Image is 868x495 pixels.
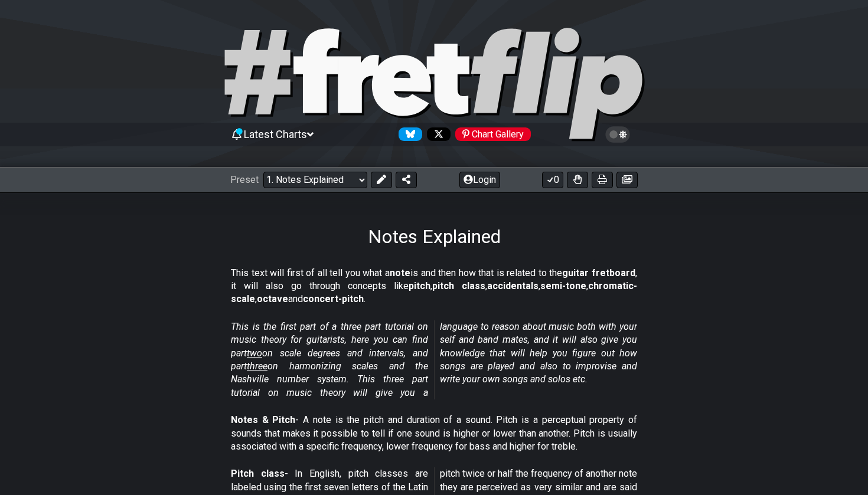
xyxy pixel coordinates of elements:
em: This is the first part of a three part tutorial on music theory for guitarists, here you can find... [231,321,637,398]
span: Latest Charts [244,128,307,140]
button: 0 [542,172,563,188]
h1: Notes Explained [368,225,501,248]
button: Toggle Dexterity for all fretkits [567,172,588,188]
p: - A note is the pitch and duration of a sound. Pitch is a perceptual property of sounds that make... [231,414,637,453]
button: Create image [616,172,638,188]
div: Chart Gallery [455,127,531,141]
span: Preset [230,174,259,185]
strong: semi-tone [540,280,586,291]
p: This text will first of all tell you what a is and then how that is related to the , it will also... [231,267,637,306]
strong: note [390,267,410,278]
strong: Pitch class [231,468,285,479]
strong: pitch [409,280,430,291]
span: Toggle light / dark theme [611,129,625,140]
strong: concert-pitch [303,293,364,304]
strong: octave [257,293,288,304]
span: three [247,360,267,372]
strong: guitar fretboard [562,267,635,278]
a: #fretflip at Pinterest [451,127,531,141]
a: Follow #fretflip at X [422,127,451,141]
strong: Notes & Pitch [231,414,295,425]
button: Edit Preset [371,172,392,188]
button: Print [592,172,613,188]
a: Follow #fretflip at Bluesky [394,127,422,141]
select: Preset [263,172,367,188]
strong: pitch class [432,280,485,291]
button: Login [459,172,500,188]
span: two [247,348,262,359]
button: Share Preset [396,172,417,188]
strong: accidentals [487,280,539,291]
